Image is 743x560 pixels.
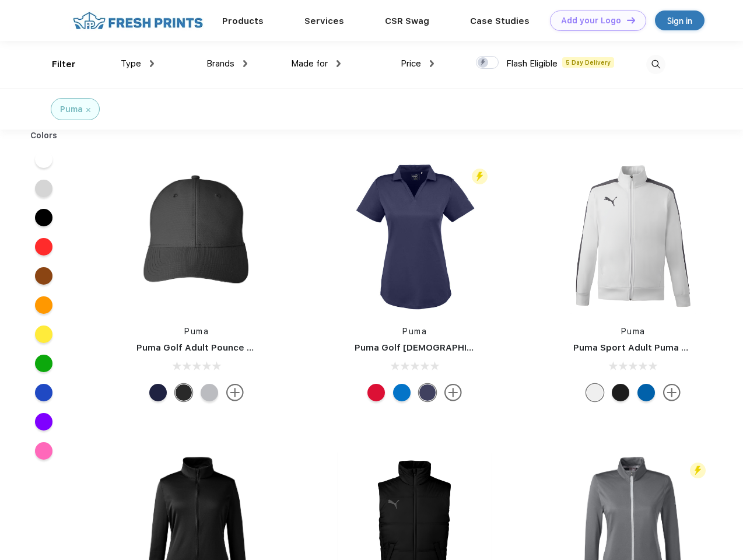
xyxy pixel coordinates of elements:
img: dropdown.png [243,60,247,67]
div: Lapis Blue [637,384,655,401]
img: filter_cancel.svg [86,108,90,112]
span: 5 Day Delivery [562,57,614,68]
a: Puma Golf Adult Pounce Adjustable Cap [136,342,315,353]
a: Puma [402,327,427,336]
img: fo%20logo%202.webp [69,10,206,31]
span: Type [121,58,141,69]
div: White and Quiet Shade [586,384,604,401]
div: High Risk Red [367,384,385,401]
div: Sign in [667,14,692,27]
img: dropdown.png [150,60,154,67]
a: Puma [621,327,646,336]
div: Puma Black [175,384,192,401]
img: dropdown.png [337,60,341,67]
span: Made for [291,58,328,69]
img: desktop_search.svg [646,55,665,74]
img: more.svg [444,384,462,401]
span: Flash Eligible [506,58,558,69]
div: Colors [22,129,66,142]
div: Peacoat [419,384,436,401]
img: more.svg [663,384,681,401]
span: Brands [206,58,234,69]
a: Puma Golf [DEMOGRAPHIC_DATA]' Icon Golf Polo [355,342,571,353]
div: Filter [52,58,76,71]
div: Puma [60,103,83,116]
a: Services [304,16,344,26]
div: Quarry [201,384,218,401]
img: more.svg [226,384,244,401]
a: Sign in [655,10,705,30]
div: Puma Black [612,384,629,401]
a: CSR Swag [385,16,429,26]
img: func=resize&h=266 [556,159,711,314]
img: func=resize&h=266 [119,159,274,314]
span: Price [401,58,421,69]
img: DT [627,17,635,23]
div: Peacoat [149,384,167,401]
div: Add your Logo [561,16,621,26]
a: Puma [184,327,209,336]
img: func=resize&h=266 [337,159,492,314]
img: dropdown.png [430,60,434,67]
img: flash_active_toggle.svg [472,169,488,184]
a: Products [222,16,264,26]
div: Lapis Blue [393,384,411,401]
img: flash_active_toggle.svg [690,463,706,478]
